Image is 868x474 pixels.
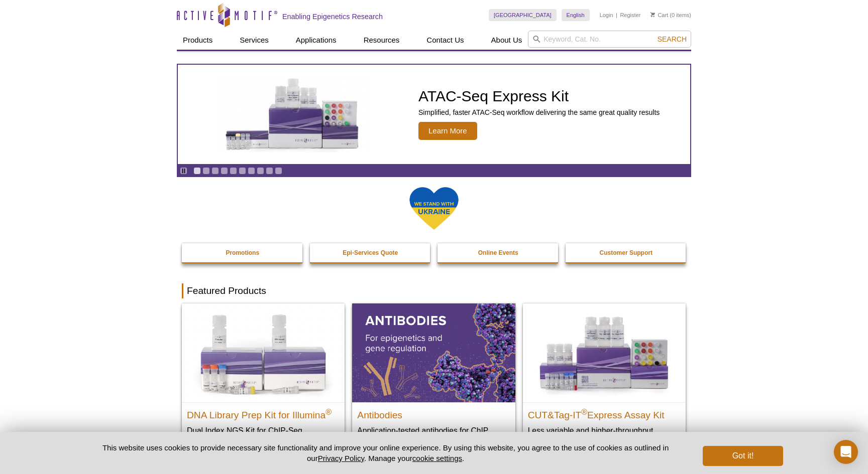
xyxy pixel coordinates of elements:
[438,243,559,262] a: Online Events
[650,12,655,17] img: Your Cart
[703,446,783,466] button: Got it!
[528,405,681,420] h2: CUT&Tag-IT Express Assay Kit
[528,31,691,48] input: Keyword, Cat. No.
[282,12,383,21] h2: Enabling Epigenetics Research
[182,283,686,298] h2: Featured Products
[600,249,653,256] strong: Customer Support
[290,31,343,50] a: Applications
[523,303,686,402] img: CUT&Tag-IT® Express Assay Kit
[418,122,477,140] span: Learn More
[182,303,345,402] img: DNA Library Prep Kit for Illumina
[257,167,264,175] a: Go to slide 8
[177,31,219,50] a: Products
[420,31,470,50] a: Contact Us
[581,407,587,416] sup: ®
[310,243,431,262] a: Epi-Services Quote
[182,303,345,465] a: DNA Library Prep Kit for Illumina DNA Library Prep Kit for Illumina® Dual Index NGS Kit for ChIP-...
[325,407,332,416] sup: ®
[357,425,510,446] p: Application-tested antibodies for ChIP, CUT&Tag, and CUT&RUN.
[658,35,687,43] span: Search
[562,9,590,21] a: English
[234,31,275,50] a: Services
[85,442,686,463] p: This website uses cookies to provide necessary site functionality and improve your online experie...
[210,76,376,152] img: ATAC-Seq Express Kit
[239,167,246,175] a: Go to slide 6
[187,405,340,420] h2: DNA Library Prep Kit for Illumina
[180,167,187,175] a: Toggle autoplay
[352,303,515,402] img: All Antibodies
[616,9,617,21] li: |
[226,249,259,256] strong: Promotions
[655,35,690,44] button: Search
[650,9,691,21] li: (0 items)
[478,249,518,256] strong: Online Events
[221,167,228,175] a: Go to slide 4
[485,31,528,50] a: About Us
[566,243,687,262] a: Customer Support
[211,167,219,175] a: Go to slide 3
[418,108,660,117] p: Simplified, faster ATAC-Seq workflow delivering the same great quality results
[266,167,273,175] a: Go to slide 9
[352,303,515,455] a: All Antibodies Antibodies Application-tested antibodies for ChIP, CUT&Tag, and CUT&RUN.
[600,12,613,19] a: Login
[358,31,406,50] a: Resources
[409,186,459,231] img: We Stand With Ukraine
[834,440,858,464] div: Open Intercom Messenger
[650,12,668,19] a: Cart
[230,167,237,175] a: Go to slide 5
[187,425,340,456] p: Dual Index NGS Kit for ChIP-Seq, CUT&RUN, and ds methylated DNA assays.
[343,249,398,256] strong: Epi-Services Quote
[412,454,462,462] button: cookie settings
[418,89,660,104] h2: ATAC-Seq Express Kit
[275,167,282,175] a: Go to slide 10
[357,405,510,420] h2: Antibodies
[489,9,557,21] a: [GEOGRAPHIC_DATA]
[182,243,303,262] a: Promotions
[318,454,364,462] a: Privacy Policy
[178,65,690,164] article: ATAC-Seq Express Kit
[202,167,210,175] a: Go to slide 2
[528,425,681,446] p: Less variable and higher-throughput genome-wide profiling of histone marks​.
[178,65,690,164] a: ATAC-Seq Express Kit ATAC-Seq Express Kit Simplified, faster ATAC-Seq workflow delivering the sam...
[248,167,255,175] a: Go to slide 7
[193,167,201,175] a: Go to slide 1
[523,303,686,455] a: CUT&Tag-IT® Express Assay Kit CUT&Tag-IT®Express Assay Kit Less variable and higher-throughput ge...
[620,12,640,19] a: Register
